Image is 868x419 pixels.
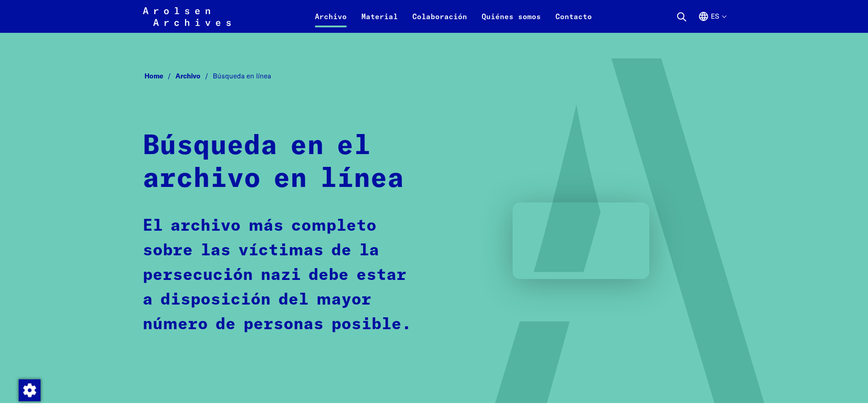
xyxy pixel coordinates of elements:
[308,5,599,27] nav: Principal
[143,133,404,193] strong: Búsqueda en el archivo en línea
[143,69,726,83] nav: Breadcrumb
[18,379,40,401] div: Modificar el consentimiento
[19,379,41,401] img: Modificar el consentimiento
[308,11,354,33] a: Archivo
[175,72,213,80] a: Archivo
[548,11,599,33] a: Contacto
[405,11,474,33] a: Colaboración
[354,11,405,33] a: Material
[474,11,548,33] a: Quiénes somos
[143,214,418,337] p: El archivo más completo sobre las víctimas de la persecución nazi debe estar a disposición del ma...
[213,72,271,80] span: Búsqueda en línea
[698,11,726,33] button: Español, selección de idioma
[144,72,175,80] a: Home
